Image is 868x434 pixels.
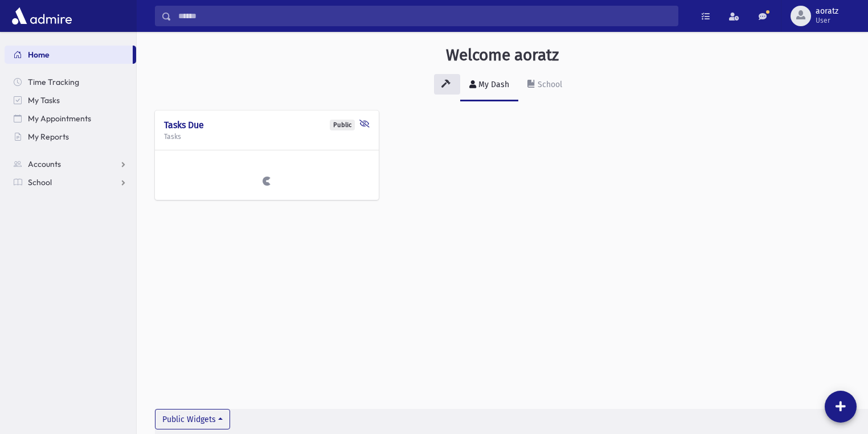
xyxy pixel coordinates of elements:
[164,133,370,141] h5: Tasks
[535,80,562,89] div: School
[5,155,136,173] a: Accounts
[9,5,75,27] img: AdmirePro
[28,95,60,105] span: My Tasks
[164,120,370,130] h4: Tasks Due
[28,50,50,60] span: Home
[5,91,136,109] a: My Tasks
[816,7,838,16] span: aoratz
[330,120,355,130] div: Public
[5,173,136,191] a: School
[28,159,61,169] span: Accounts
[518,69,571,101] a: School
[28,113,91,124] span: My Appointments
[816,16,838,25] span: User
[28,132,69,142] span: My Reports
[5,73,136,91] a: Time Tracking
[446,46,559,65] h3: Welcome aoratz
[5,109,136,128] a: My Appointments
[476,80,509,89] div: My Dash
[28,77,79,87] span: Time Tracking
[460,69,518,101] a: My Dash
[155,409,230,429] button: Public Widgets
[28,177,52,187] span: School
[5,46,133,64] a: Home
[171,6,678,26] input: Search
[5,128,136,146] a: My Reports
